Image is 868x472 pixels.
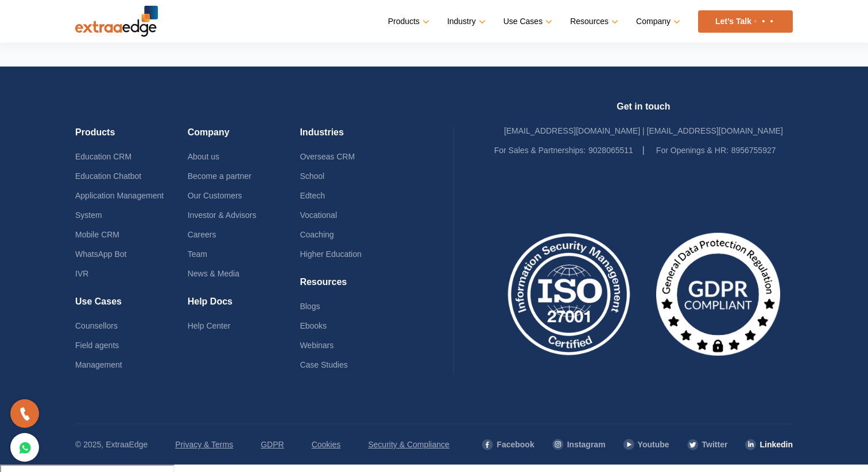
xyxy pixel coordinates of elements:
[188,296,300,316] h4: Help Docs
[188,152,219,161] a: About us
[300,127,412,147] h4: Industries
[75,152,131,161] a: Education CRM
[75,127,188,147] h4: Products
[656,141,728,160] label: For Openings & HR:
[570,13,616,30] a: Resources
[75,171,141,181] a: Education Chatbot
[300,249,361,259] a: Higher Education
[300,276,412,297] h4: Resources
[188,191,242,200] a: Our Customers
[300,191,325,200] a: Edtech
[300,341,334,350] a: Webinars
[75,269,88,278] a: IVR
[552,435,606,454] a: Instagram
[368,435,449,454] a: Security & Compliance
[75,296,188,316] h4: Use Cases
[745,435,793,454] a: Linkedin
[300,302,320,311] a: Blogs
[75,435,148,454] p: © 2025, ExtraaEdge
[312,435,341,454] a: Cookies
[481,435,534,454] a: Facebook
[188,127,300,147] h4: Company
[261,435,284,454] a: GDPR
[300,360,347,369] a: Case Studies
[188,171,251,181] a: Become a partner
[75,191,164,220] a: Application Management System
[447,13,483,30] a: Industry
[300,210,337,220] a: Vocational
[503,13,550,30] a: Use Cases
[188,269,239,278] a: News & Media
[75,360,122,369] a: Management
[300,152,355,161] a: Overseas CRM
[588,146,633,155] a: 9028065511
[75,230,119,239] a: Mobile CRM
[188,321,231,330] a: Help Center
[300,321,327,330] a: Ebooks
[698,10,793,33] a: Let’s Talk
[494,101,793,121] h4: Get in touch
[75,321,118,330] a: Counsellors
[623,435,669,454] a: Youtube
[636,13,678,30] a: Company
[687,435,728,454] a: Twitter
[75,249,127,259] a: WhatsApp Bot
[300,230,334,239] a: Coaching
[188,230,216,239] a: Careers
[494,141,586,160] label: For Sales & Partnerships:
[388,13,427,30] a: Products
[188,249,207,259] a: Team
[731,146,776,155] a: 8956755927
[175,435,233,454] a: Privacy & Terms
[188,210,257,220] a: Investor & Advisors
[300,171,324,181] a: School
[75,341,119,350] a: Field agents
[504,126,783,135] a: [EMAIL_ADDRESS][DOMAIN_NAME] | [EMAIL_ADDRESS][DOMAIN_NAME]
